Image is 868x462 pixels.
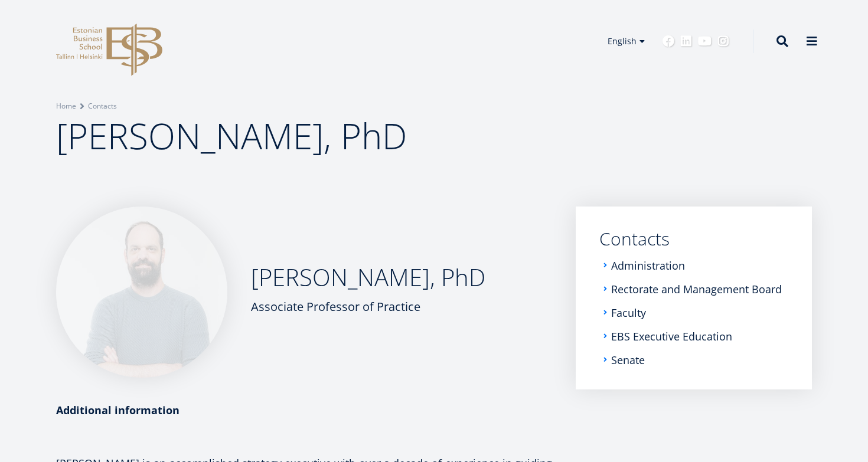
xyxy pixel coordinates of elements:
[88,100,117,112] a: Contacts
[611,330,732,342] a: EBS Executive Education
[698,35,712,47] a: Youtube
[56,112,407,160] span: [PERSON_NAME], PhD
[56,100,76,112] a: Home
[611,307,646,319] a: Faculty
[680,35,692,47] a: Linkedin
[599,230,788,248] a: Contacts
[251,263,485,292] h2: [PERSON_NAME], PhD
[56,207,227,378] img: Renato Sydler, PhD
[611,354,645,366] a: Senate
[251,298,485,316] div: Associate Professor of Practice
[56,401,552,419] div: Additional information
[611,283,782,295] a: Rectorate and Management Board
[717,35,729,47] a: Instagram
[611,260,685,271] a: Administration
[663,35,674,47] a: Facebook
